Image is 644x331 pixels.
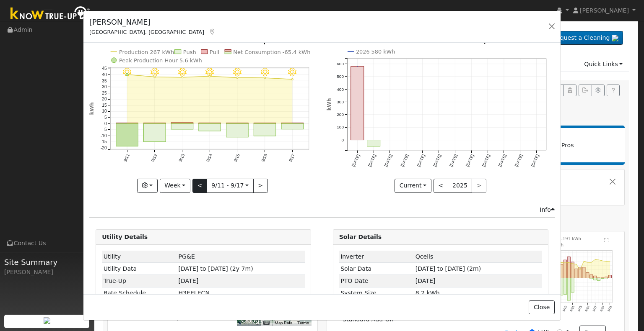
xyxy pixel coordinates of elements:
[89,29,204,35] span: [GEOGRAPHIC_DATA], [GEOGRAPHIC_DATA]
[356,49,395,55] text: 2026 580 kWh
[102,109,107,114] text: 10
[339,263,414,275] td: Solar Data
[103,128,107,132] text: -5
[226,123,249,124] rect: onclick=""
[415,290,440,296] span: 8.2 kWh
[171,123,193,124] rect: onclick=""
[481,154,491,167] text: [DATE]
[102,67,107,71] text: 45
[102,79,107,83] text: 35
[132,34,287,45] text: Solar Production vs Consumption
[89,103,95,115] text: kWh
[254,123,276,124] rect: onclick=""
[432,154,442,167] text: [DATE]
[234,49,311,55] text: Net Consumption -65.4 kWh
[339,287,414,299] td: System Size
[192,179,207,193] button: <
[160,179,190,193] button: Week
[337,87,344,92] text: 400
[199,124,221,131] rect: onclick=""
[116,123,138,124] rect: onclick=""
[206,68,214,76] i: 9/14 - Clear
[102,251,177,263] td: Utility
[89,17,216,28] h5: [PERSON_NAME]
[400,154,409,167] text: [DATE]
[254,124,276,136] rect: onclick=""
[101,146,107,150] text: -20
[337,100,344,104] text: 300
[264,77,266,79] circle: onclick=""
[434,179,448,193] button: <
[144,124,166,142] rect: onclick=""
[102,97,107,102] text: 20
[104,121,107,126] text: 0
[123,153,130,163] text: 9/11
[395,179,431,193] button: Current
[337,113,344,117] text: 200
[530,154,540,167] text: [DATE]
[415,253,434,260] span: ID: 1469, authorized: 08/11/25
[337,62,344,66] text: 600
[183,49,196,55] text: Push
[102,233,148,240] strong: Utility Details
[101,133,107,138] text: -10
[208,28,216,35] a: Map
[178,68,187,76] i: 9/13 - Clear
[281,123,304,124] rect: onclick=""
[102,103,107,108] text: 15
[102,263,177,275] td: Utility Data
[261,153,268,163] text: 9/16
[179,290,210,296] span: T
[465,154,475,167] text: [DATE]
[356,65,359,68] circle: onclick=""
[179,265,253,272] span: [DATE] to [DATE] (2y 7m)
[199,123,221,124] rect: onclick=""
[102,72,107,77] text: 40
[416,154,426,167] text: [DATE]
[182,77,183,78] circle: onclick=""
[339,233,382,240] strong: Solar Details
[207,179,254,193] button: 9/11 - 9/17
[177,275,305,287] td: [DATE]
[233,68,241,76] i: 9/15 - Clear
[119,57,202,64] text: Peak Production Hour 5.6 kWh
[415,277,436,284] span: [DATE]
[123,68,131,76] i: 9/11 - Clear
[226,124,249,137] rect: onclick=""
[540,205,555,214] div: Info
[514,154,523,167] text: [DATE]
[116,124,138,146] rect: onclick=""
[326,98,332,111] text: kWh
[337,74,344,79] text: 500
[154,76,156,78] circle: onclick=""
[404,34,489,44] text: Estimated True-Up
[292,79,293,80] circle: onclick=""
[367,140,380,146] rect: onclick=""
[233,153,241,163] text: 9/15
[210,49,219,55] text: Pull
[102,275,177,287] td: True-Up
[102,85,107,90] text: 30
[341,138,344,142] text: 0
[102,287,177,299] td: Rate Schedule
[339,251,414,263] td: Inverter
[209,76,210,77] circle: onclick=""
[151,68,159,76] i: 9/12 - Clear
[449,154,458,167] text: [DATE]
[351,67,364,140] rect: onclick=""
[448,179,473,193] button: 2025
[119,49,174,55] text: Production 267 kWh
[529,300,554,315] button: Close
[383,154,393,167] text: [DATE]
[178,153,185,163] text: 9/13
[101,140,107,144] text: -15
[126,73,128,76] circle: onclick=""
[179,253,195,260] span: ID: 16475259, authorized: 03/29/25
[253,179,268,193] button: >
[236,77,238,79] circle: onclick=""
[104,115,107,120] text: 5
[367,154,377,167] text: [DATE]
[261,68,269,76] i: 9/16 - Clear
[151,153,158,163] text: 9/12
[288,153,296,163] text: 9/17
